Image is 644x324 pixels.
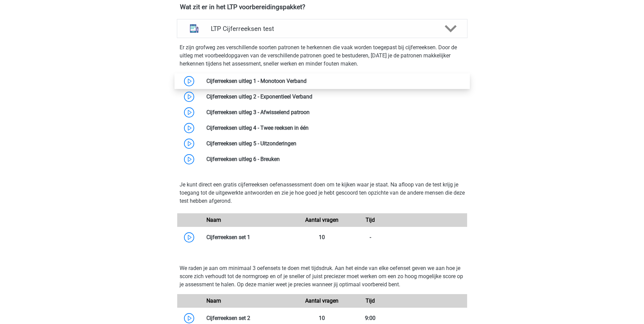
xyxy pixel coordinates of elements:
[201,233,298,241] div: Cijferreeksen set 1
[185,20,203,37] img: cijferreeksen
[201,140,467,148] div: Cijferreeksen uitleg 5 - Uitzonderingen
[298,297,346,305] div: Aantal vragen
[346,216,394,224] div: Tijd
[346,297,394,305] div: Tijd
[180,264,465,289] p: We raden je aan om minimaal 3 oefensets te doen met tijdsdruk. Aan het einde van elke oefenset ge...
[201,216,298,224] div: Naam
[201,93,467,101] div: Cijferreeksen uitleg 2 - Exponentieel Verband
[201,77,467,85] div: Cijferreeksen uitleg 1 - Monotoon Verband
[201,108,467,116] div: Cijferreeksen uitleg 3 - Afwisselend patroon
[298,216,346,224] div: Aantal vragen
[201,314,298,322] div: Cijferreeksen set 2
[201,124,467,132] div: Cijferreeksen uitleg 4 - Twee reeksen in één
[180,3,464,11] h4: Wat zit er in het LTP voorbereidingspakket?
[201,297,298,305] div: Naam
[211,25,433,33] h4: LTP Cijferreeksen test
[174,19,470,38] a: cijferreeksen LTP Cijferreeksen test
[201,155,467,163] div: Cijferreeksen uitleg 6 - Breuken
[180,43,465,68] p: Er zijn grofweg zes verschillende soorten patronen te herkennen die vaak worden toegepast bij cij...
[180,181,465,205] p: Je kunt direct een gratis cijferreeksen oefenassessment doen om te kijken waar je staat. Na afloo...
